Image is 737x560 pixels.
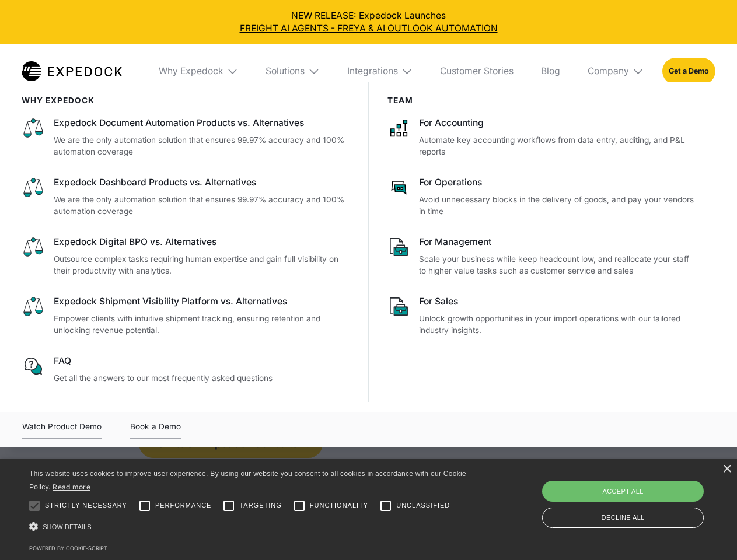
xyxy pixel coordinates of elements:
p: Unlock growth opportunities in your import operations with our tailored industry insights. [419,313,697,337]
span: Unclassified [396,501,450,510]
a: Get a Demo [662,58,715,84]
span: Performance [155,501,212,510]
a: Book a Demo [130,420,181,439]
a: Powered by cookie-script [29,545,107,551]
p: Empower clients with intuitive shipment tracking, ensuring retention and unlocking revenue potent... [54,313,350,337]
p: Get all the answers to our most frequently asked questions [54,372,350,384]
div: WHy Expedock [22,96,350,105]
a: Expedock Shipment Visibility Platform vs. AlternativesEmpower clients with intuitive shipment tra... [22,295,350,337]
div: Expedock Dashboard Products vs. Alternatives [54,176,350,189]
p: Scale your business while keep headcount low, and reallocate your staff to higher value tasks suc... [419,253,697,277]
div: Integrations [338,44,422,99]
div: Why Expedock [159,65,223,77]
div: Team [387,96,697,105]
p: Automate key accounting workflows from data entry, auditing, and P&L reports [419,134,697,158]
div: Show details [29,519,470,535]
div: For Accounting [419,117,697,129]
a: Read more [53,482,90,491]
div: For Management [419,236,697,249]
a: Blog [532,44,569,99]
p: We are the only automation solution that ensures 99.97% accuracy and 100% automation coverage [54,194,350,218]
span: Functionality [310,501,368,510]
a: Customer Stories [431,44,522,99]
div: Why Expedock [149,44,247,99]
iframe: Chat Widget [543,434,737,560]
div: Expedock Digital BPO vs. Alternatives [54,236,350,249]
a: Expedock Document Automation Products vs. AlternativesWe are the only automation solution that en... [22,117,350,158]
a: Expedock Dashboard Products vs. AlternativesWe are the only automation solution that ensures 99.9... [22,176,350,218]
div: For Sales [419,295,697,308]
div: Expedock Shipment Visibility Platform vs. Alternatives [54,295,350,308]
a: For OperationsAvoid unnecessary blocks in the delivery of goods, and pay your vendors in time [387,176,697,218]
a: For SalesUnlock growth opportunities in your import operations with our tailored industry insights. [387,295,697,337]
span: Show details [43,523,92,530]
p: Outsource complex tasks requiring human expertise and gain full visibility on their productivity ... [54,253,350,277]
span: Strictly necessary [45,501,127,510]
div: Solutions [257,44,329,99]
div: Solutions [266,65,305,77]
p: We are the only automation solution that ensures 99.97% accuracy and 100% automation coverage [54,134,350,158]
div: FAQ [54,355,350,367]
div: NEW RELEASE: Expedock Launches [9,9,728,35]
p: Avoid unnecessary blocks in the delivery of goods, and pay your vendors in time [419,194,697,218]
a: For AccountingAutomate key accounting workflows from data entry, auditing, and P&L reports [387,117,697,158]
div: For Operations [419,176,697,189]
div: Company [578,44,653,99]
a: open lightbox [22,420,102,439]
span: This website uses cookies to improve user experience. By using our website you consent to all coo... [29,470,466,491]
div: Expedock Document Automation Products vs. Alternatives [54,117,350,129]
span: Targeting [239,501,281,510]
a: Expedock Digital BPO vs. AlternativesOutsource complex tasks requiring human expertise and gain f... [22,236,350,277]
div: Watch Product Demo [22,420,102,439]
a: For ManagementScale your business while keep headcount low, and reallocate your staff to higher v... [387,236,697,277]
a: FAQGet all the answers to our most frequently asked questions [22,355,350,384]
div: Company [588,65,629,77]
div: Integrations [347,65,398,77]
a: FREIGHT AI AGENTS - FREYA & AI OUTLOOK AUTOMATION [9,22,728,35]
